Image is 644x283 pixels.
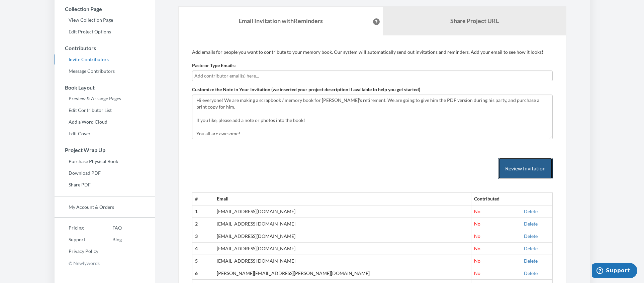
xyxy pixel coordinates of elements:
td: [EMAIL_ADDRESS][DOMAIN_NAME] [214,230,471,243]
a: Purchase Physical Book [55,156,155,166]
a: Delete [524,258,538,264]
button: Review Invitation [498,158,553,179]
a: Edit Project Options [55,27,155,37]
label: Paste or Type Emails: [192,62,236,69]
a: Message Contributors [55,66,155,76]
b: Share Project URL [450,17,499,24]
td: [EMAIL_ADDRESS][DOMAIN_NAME] [214,218,471,230]
span: No [474,208,480,214]
span: No [474,221,480,227]
a: Edit Contributor List [55,105,155,115]
td: [PERSON_NAME][EMAIL_ADDRESS][PERSON_NAME][DOMAIN_NAME] [214,267,471,280]
th: 5 [192,255,214,267]
a: Share PDF [55,180,155,190]
p: © Newlywords [55,258,155,268]
iframe: Opens a widget where you can chat to one of our agents [592,263,637,280]
h3: Collection Page [55,6,155,12]
a: Pricing [55,223,98,233]
a: Blog [98,235,122,245]
p: Add emails for people you want to contribute to your memory book. Our system will automatically s... [192,49,553,55]
h3: Project Wrap Up [55,147,155,153]
a: Delete [524,246,538,251]
a: Download PDF [55,168,155,178]
td: [EMAIL_ADDRESS][DOMAIN_NAME] [214,205,471,218]
th: 6 [192,267,214,280]
span: No [474,246,480,251]
a: Edit Cover [55,129,155,139]
th: Email [214,193,471,205]
th: # [192,193,214,205]
a: My Account & Orders [55,202,155,212]
a: FAQ [98,223,122,233]
a: Delete [524,221,538,227]
span: No [474,233,480,239]
h3: Book Layout [55,85,155,91]
input: Add contributor email(s) here... [194,72,549,80]
a: Delete [524,208,538,214]
label: Customize the Note in Your Invitation (we inserted your project description if available to help ... [192,86,420,93]
a: Add a Word Cloud [55,117,155,127]
a: Delete [524,233,538,239]
th: Contributed [471,193,521,205]
a: Support [55,235,98,245]
td: [EMAIL_ADDRESS][DOMAIN_NAME] [214,243,471,255]
a: Invite Contributors [55,54,155,64]
a: Delete [524,270,538,276]
a: Privacy Policy [55,246,98,256]
strong: Email Invitation with Reminders [239,17,323,24]
span: No [474,258,480,264]
span: No [474,270,480,276]
th: 2 [192,218,214,230]
th: 1 [192,205,214,218]
th: 3 [192,230,214,243]
td: [EMAIL_ADDRESS][DOMAIN_NAME] [214,255,471,267]
a: Preview & Arrange Pages [55,94,155,104]
h3: Contributors [55,45,155,51]
textarea: Hi everyone! We are making a scrapbook / memory book for [PERSON_NAME]'s retirement. We are going... [192,95,553,139]
a: View Collection Page [55,15,155,25]
th: 4 [192,243,214,255]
